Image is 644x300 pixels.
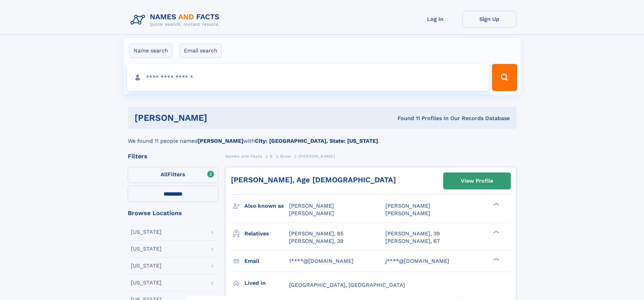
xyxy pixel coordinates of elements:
div: Found 11 Profiles In Our Records Database [302,115,510,122]
h1: [PERSON_NAME] [135,114,303,122]
span: [PERSON_NAME] [385,210,430,216]
span: [PERSON_NAME] [299,154,335,159]
a: Blow [280,152,291,160]
div: Browse Locations [128,210,218,216]
a: [PERSON_NAME], 85 [289,230,343,237]
span: [GEOGRAPHIC_DATA], [GEOGRAPHIC_DATA] [289,282,405,288]
input: search input [127,64,489,91]
a: Log In [408,11,462,27]
div: ❯ [492,230,500,234]
span: All [161,171,168,178]
div: [US_STATE] [131,246,162,252]
a: Names and Facts [225,152,262,160]
h3: Relatives [244,228,289,239]
span: [PERSON_NAME] [289,203,334,209]
span: Blow [280,154,291,159]
label: Filters [128,167,218,183]
a: [PERSON_NAME], 39 [385,230,440,237]
a: View Profile [444,173,510,189]
span: [PERSON_NAME] [289,210,334,216]
div: [US_STATE] [131,263,162,269]
b: City: [GEOGRAPHIC_DATA], State: [US_STATE] [255,138,378,144]
div: [US_STATE] [131,229,162,235]
a: Sign Up [462,11,517,27]
img: Logo Names and Facts [128,11,225,29]
a: B [270,152,273,160]
div: View Profile [461,173,493,189]
h3: Lived in [244,277,289,289]
a: [PERSON_NAME], Age [DEMOGRAPHIC_DATA] [231,176,396,184]
span: [PERSON_NAME] [385,203,430,209]
h3: Email [244,255,289,267]
a: [PERSON_NAME], 39 [289,237,343,245]
div: We found 11 people named with . [128,129,517,145]
label: Email search [180,44,222,58]
span: B [270,154,273,159]
div: Filters [128,153,218,159]
div: [US_STATE] [131,280,162,285]
button: Search Button [492,64,517,91]
label: Name search [129,44,172,58]
a: [PERSON_NAME], 67 [385,237,440,245]
b: [PERSON_NAME] [198,138,243,144]
h3: Also known as [244,200,289,212]
div: ❯ [492,257,500,261]
div: ❯ [492,202,500,207]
